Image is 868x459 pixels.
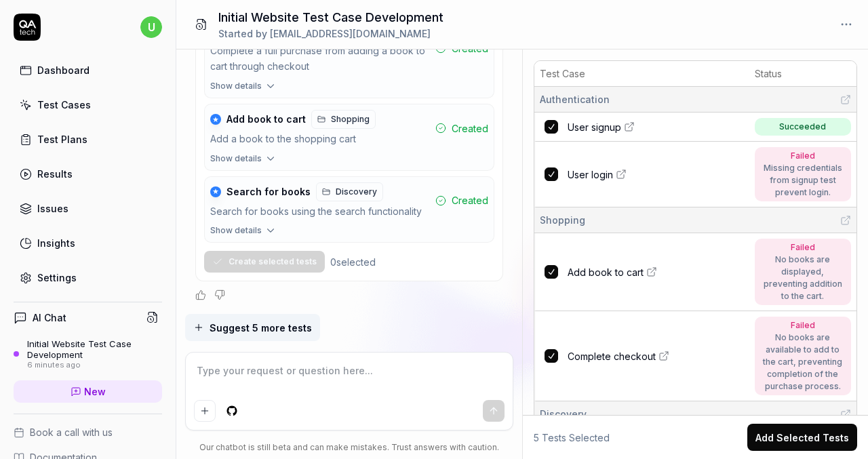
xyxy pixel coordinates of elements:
[540,213,585,227] span: Shopping
[140,16,162,38] span: u
[14,338,162,370] a: Initial Website Test Case Development6 minutes ago
[194,400,216,422] button: Add attachment
[568,120,747,134] a: User signup
[205,177,494,225] button: ★Search for booksDiscoverySearch for books using the search functionalityCreated
[30,425,113,439] span: Book a call with us
[779,121,826,133] div: Succeeded
[37,98,91,112] div: Test Cases
[210,153,262,165] span: Show details
[14,195,162,222] a: Issues
[14,126,162,153] a: Test Plans
[747,424,857,451] button: Add Selected Tests
[568,120,621,134] span: User signup
[452,193,488,207] span: Created
[210,114,221,125] div: ★
[210,132,430,147] div: Add a book to the shopping cart
[762,241,844,254] div: Failed
[311,110,376,129] a: Shopping
[316,182,383,201] a: Discovery
[84,384,106,399] span: New
[210,186,221,197] div: ★
[14,380,162,403] a: New
[534,61,749,87] th: Test Case
[210,321,312,335] span: Suggest 5 more tests
[14,230,162,256] a: Insights
[14,57,162,83] a: Dashboard
[37,201,68,216] div: Issues
[204,251,325,273] button: Create selected tests
[568,265,747,279] a: Add book to cart
[330,255,376,269] div: 0 selected
[568,349,747,363] a: Complete checkout
[210,204,430,220] div: Search for books using the search functionality
[14,92,162,118] a: Test Cases
[568,265,644,279] span: Add book to cart
[762,162,844,199] div: Missing credentials from signup test prevent login.
[37,167,73,181] div: Results
[14,161,162,187] a: Results
[568,167,747,182] a: User login
[210,80,262,92] span: Show details
[568,349,656,363] span: Complete checkout
[27,338,162,361] div: Initial Website Test Case Development
[226,186,311,198] span: Search for books
[33,311,66,325] h4: AI Chat
[14,425,162,439] a: Book a call with us
[14,264,162,291] a: Settings
[205,153,494,170] button: Show details
[226,113,306,125] span: Add book to cart
[331,113,370,125] span: Shopping
[762,254,844,302] div: No books are displayed, preventing addition to the cart.
[762,150,844,162] div: Failed
[270,28,431,39] span: [EMAIL_ADDRESS][DOMAIN_NAME]
[37,132,87,146] div: Test Plans
[749,61,856,87] th: Status
[534,431,610,445] span: 5 Tests Selected
[568,167,613,182] span: User login
[214,290,225,300] button: Negative feedback
[185,441,514,454] div: Our chatbot is still beta and can make mistakes. Trust answers with caution.
[452,121,488,136] span: Created
[37,63,90,77] div: Dashboard
[37,236,75,250] div: Insights
[218,26,443,41] div: Started by
[218,8,443,26] h1: Initial Website Test Case Development
[27,361,162,370] div: 6 minutes ago
[540,92,610,106] span: Authentication
[205,104,494,153] button: ★Add book to cartShoppingAdd a book to the shopping cartCreated
[762,332,844,393] div: No books are available to add to the cart, preventing completion of the purchase process.
[210,43,430,75] div: Complete a full purchase from adding a book to cart through checkout
[540,407,587,421] span: Discovery
[336,186,377,198] span: Discovery
[185,314,320,341] button: Suggest 5 more tests
[762,319,844,332] div: Failed
[205,80,494,98] button: Show details
[195,290,206,300] button: Positive feedback
[37,271,77,285] div: Settings
[210,224,262,237] span: Show details
[205,224,494,242] button: Show details
[140,14,162,41] button: u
